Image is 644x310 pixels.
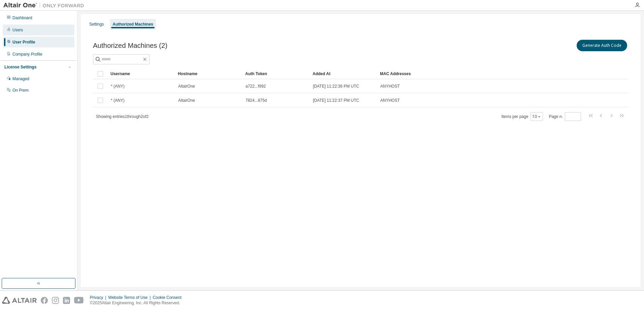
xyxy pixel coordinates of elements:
[12,76,29,82] div: Managed
[4,64,36,70] div: License Settings
[41,297,48,304] img: facebook.svg
[52,297,59,304] img: instagram.svg
[245,68,307,79] div: Auth Token
[12,88,29,93] div: On Prem
[153,295,185,300] div: Cookie Consent
[12,39,35,45] div: User Profile
[532,114,541,119] button: 10
[380,84,400,89] span: ANYHOST
[2,297,37,304] img: altair_logo.svg
[89,22,104,27] div: Settings
[313,84,359,89] span: [DATE] 11:22:36 PM UTC
[246,84,266,89] span: a722...f992
[90,295,108,300] div: Privacy
[178,68,240,79] div: Hostname
[12,52,42,57] div: Company Profile
[178,98,195,103] span: AltairOne
[380,98,400,103] span: ANYHOST
[63,297,70,304] img: linkedin.svg
[74,297,84,304] img: youtube.svg
[111,84,125,89] span: * (ANY)
[246,98,267,103] span: 7824...875d
[90,300,186,306] p: © 2025 Altair Engineering, Inc. All Rights Reserved.
[112,22,153,27] div: Authorized Machines
[12,15,32,21] div: Dashboard
[549,112,581,121] span: Page n.
[96,114,149,119] span: Showing entries 1 through 2 of 2
[12,27,23,33] div: Users
[108,295,153,300] div: Website Terms of Use
[93,42,167,50] span: Authorized Machines (2)
[3,2,88,9] img: Altair One
[577,40,627,51] button: Generate Auth Code
[110,68,172,79] div: Username
[313,68,375,79] div: Added At
[380,68,558,79] div: MAC Addresses
[502,112,543,121] span: Items per page
[111,98,125,103] span: * (ANY)
[313,98,359,103] span: [DATE] 11:22:37 PM UTC
[178,84,195,89] span: AltairOne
